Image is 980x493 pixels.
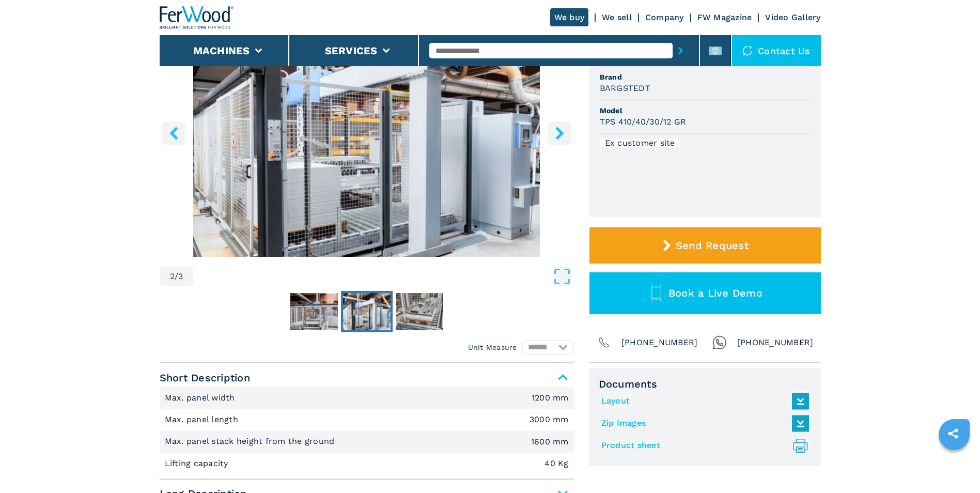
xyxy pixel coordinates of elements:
img: cfd1f944e8186784d127d3c14a2f3085 [290,293,338,330]
span: [PHONE_NUMBER] [737,335,814,350]
button: Book a Live Demo [589,272,821,314]
a: Video Gallery [765,12,820,22]
em: 1200 mm [532,394,569,402]
span: 2 [170,272,175,281]
em: 1600 mm [531,438,569,446]
span: Short Description [160,368,574,387]
nav: Thumbnail Navigation [160,291,574,332]
a: We sell [602,12,632,22]
a: Company [645,12,684,22]
span: Model [600,105,811,116]
span: 3 [178,272,183,281]
button: Go to Slide 3 [394,291,445,332]
button: Services [325,44,378,57]
p: Lifting capacity [165,458,231,469]
button: submit-button [673,39,689,63]
button: Send Request [589,227,821,264]
em: 40 Kg [545,459,568,468]
img: Phone [597,335,611,350]
iframe: Chat [936,446,972,485]
span: Documents [599,378,812,390]
a: FW Magazine [697,12,752,22]
div: Go to Slide 2 [160,6,574,257]
p: Max. panel length [165,414,241,425]
a: We buy [550,8,589,26]
em: 3000 mm [530,415,569,424]
button: Open Fullscreen [196,267,571,286]
div: Short Description [160,387,574,475]
a: Zip Images [601,415,804,432]
em: Unit Measure [468,342,517,352]
button: left-button [162,121,185,145]
p: Max. panel width [165,392,238,404]
div: Ex customer site [600,139,680,147]
h3: BARGSTEDT [600,82,650,94]
a: Product sheet [601,437,804,454]
span: [PHONE_NUMBER] [621,335,698,350]
img: 910c989ea66d240593bafaa105ea5363 [396,293,443,330]
button: Go to Slide 1 [288,291,340,332]
img: Whatsapp [712,335,727,350]
img: Panel Stacking and Offloading BARGSTEDT TPS 410/40/30/12 GR [160,6,574,257]
button: Go to Slide 2 [341,291,393,332]
img: Ferwood [160,6,234,29]
img: Contact us [742,45,753,56]
button: right-button [548,121,571,145]
div: Contact us [732,35,821,66]
a: sharethis [940,421,966,446]
span: Brand [600,72,811,82]
p: Max. panel stack height from the ground [165,436,337,447]
span: Send Request [676,239,749,252]
span: Book a Live Demo [668,287,763,299]
a: Layout [601,393,804,410]
h3: TPS 410/40/30/12 GR [600,116,687,128]
span: / [175,272,178,281]
img: bc08660e09afb2a67aa861016a65c589 [343,293,391,330]
button: Machines [193,44,250,57]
